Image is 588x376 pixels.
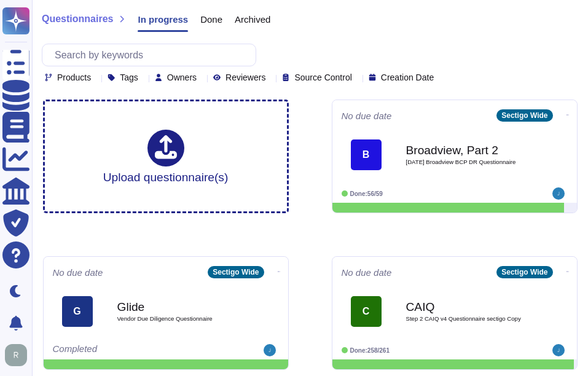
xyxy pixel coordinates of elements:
div: Completed [53,344,203,356]
span: Vendor Due Diligence Questionnaire [117,316,240,322]
img: user [5,344,27,366]
span: Owners [167,73,197,82]
img: user [264,344,276,356]
div: Upload questionnaire(s) [103,130,229,183]
div: B [351,139,382,170]
span: Step 2 CAIQ v4 Questionnaire sectigo Copy [406,316,529,322]
span: Source Control [294,73,351,82]
div: Sectigo Wide [496,109,552,122]
div: Sectigo Wide [496,266,552,278]
span: In progress [138,15,188,24]
div: G [62,296,93,327]
b: Broadview, Part 2 [406,144,529,156]
span: No due date [53,268,103,277]
span: Tags [120,73,138,82]
input: Search by keywords [49,44,256,66]
div: C [351,296,382,327]
span: No due date [342,111,392,120]
span: No due date [342,268,392,277]
span: Done: 56/59 [350,190,383,197]
b: CAIQ [406,301,529,313]
span: Archived [235,15,270,24]
span: Creation Date [381,73,434,82]
div: Sectigo Wide [208,266,264,278]
b: Glide [117,301,240,313]
span: Done: 258/261 [350,347,390,354]
span: Done [200,15,222,24]
span: Products [57,73,91,82]
img: user [552,344,565,356]
span: Reviewers [225,73,265,82]
button: user [2,342,36,369]
span: Questionnaires [42,14,113,24]
img: user [552,187,565,200]
span: [DATE] Broadview BCP DR Questionnaire [406,159,529,165]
